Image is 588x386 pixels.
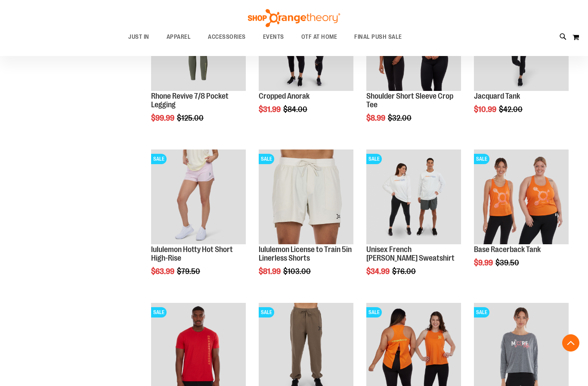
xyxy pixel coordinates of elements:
a: Shoulder Short Sleeve Crop Tee [366,92,453,109]
img: Shop Orangetheory [247,9,341,27]
a: JUST IN [120,27,158,47]
span: SALE [366,307,382,318]
button: Back To Top [562,334,579,352]
a: Base Racerback Tank [474,245,541,254]
span: SALE [151,154,167,164]
span: $84.00 [283,105,309,114]
span: APPAREL [167,27,191,47]
span: $31.99 [259,105,282,114]
span: $63.99 [151,267,176,276]
span: SALE [259,307,274,318]
div: product [254,145,358,298]
span: $81.99 [259,267,282,276]
div: product [470,145,573,289]
a: Unisex French [PERSON_NAME] Sweatshirt [366,245,455,262]
img: Product image for Base Racerback Tank [474,149,569,244]
span: EVENTS [263,27,284,47]
span: $42.00 [499,105,524,114]
a: Jacquard Tank [474,92,520,100]
a: EVENTS [254,27,293,47]
span: SALE [366,154,382,164]
a: FINAL PUSH SALE [346,27,411,47]
div: product [147,145,250,298]
a: Cropped Anorak [259,92,309,100]
span: $9.99 [474,258,494,267]
span: SALE [259,154,274,164]
img: Unisex French Terry Crewneck Sweatshirt primary image [366,149,461,244]
a: OTF AT HOME [293,27,346,47]
span: $79.50 [177,267,201,276]
span: $125.00 [177,114,205,122]
div: product [362,145,465,298]
a: lululemon License to Train 5in Linerless Shorts [259,245,352,262]
span: ACCESSORIES [208,27,246,47]
span: JUST IN [128,27,149,47]
span: $76.00 [392,267,417,276]
span: $34.99 [366,267,391,276]
a: lululemon Hotty Hot Short High-Rise [151,245,233,262]
a: Rhone Revive 7/8 Pocket Legging [151,92,229,109]
span: $8.99 [366,114,387,122]
a: APPAREL [158,27,200,47]
span: FINAL PUSH SALE [354,27,402,47]
span: $99.99 [151,114,176,122]
span: $103.00 [283,267,312,276]
a: ACCESSORIES [199,27,254,47]
a: lululemon License to Train 5in Linerless ShortsSALE [259,149,353,246]
span: SALE [474,307,489,318]
span: SALE [151,307,167,318]
img: lululemon License to Train 5in Linerless Shorts [259,149,353,244]
span: $39.50 [495,258,520,267]
a: lululemon Hotty Hot Short High-RiseSALE [151,149,246,246]
img: lululemon Hotty Hot Short High-Rise [151,149,246,244]
a: Unisex French Terry Crewneck Sweatshirt primary imageSALE [366,149,461,246]
span: SALE [474,154,489,164]
a: Product image for Base Racerback TankSALE [474,149,569,246]
span: $32.00 [388,114,413,122]
span: $10.99 [474,105,498,114]
span: OTF AT HOME [301,27,337,47]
